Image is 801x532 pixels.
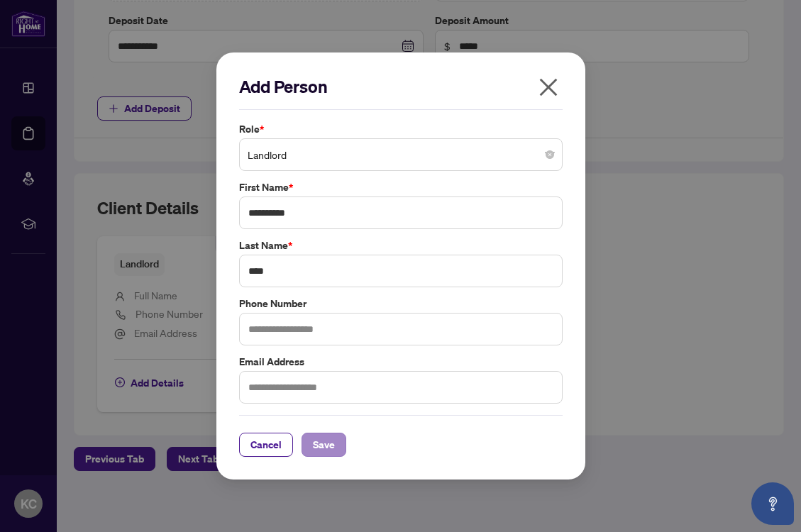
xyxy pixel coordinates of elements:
button: Cancel [239,433,293,457]
span: Landlord [248,141,554,168]
button: Save [302,433,346,457]
h2: Add Person [239,75,563,98]
label: Email Address [239,354,563,370]
label: Last Name [239,238,563,253]
span: Cancel [250,433,282,456]
span: close-circle [546,150,554,159]
label: Phone Number [239,296,563,311]
button: Open asap [751,482,794,525]
label: First Name [239,179,563,195]
label: Role [239,121,563,137]
span: Save [313,433,335,456]
span: close [537,76,560,99]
